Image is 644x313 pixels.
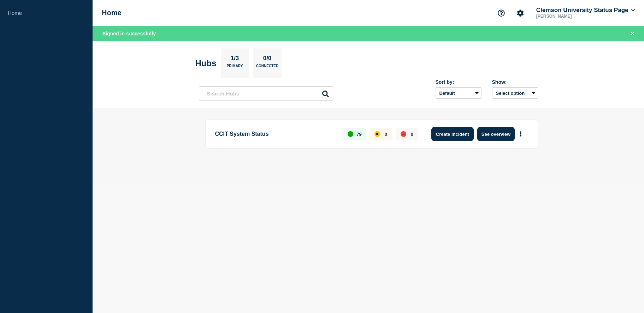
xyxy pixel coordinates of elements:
[436,87,481,99] select: Sort by
[385,132,387,137] p: 0
[195,58,217,68] h2: Hubs
[431,127,474,141] button: Create incident
[411,132,413,137] p: 0
[401,131,406,137] div: down
[535,14,608,19] p: [PERSON_NAME]
[215,127,336,141] p: CCIT System Status
[260,55,274,64] p: 0/0
[535,7,636,14] button: Clemson University Status Page
[227,64,243,71] p: Primary
[436,79,481,85] div: Sort by:
[356,132,361,137] p: 79
[102,9,122,17] h1: Home
[628,30,637,38] button: Close banner
[516,128,525,141] button: More actions
[374,131,380,137] div: affected
[228,55,242,64] p: 1/3
[477,127,515,141] button: See overview
[513,6,528,21] button: Account settings
[199,86,333,101] input: Search Hubs
[102,31,156,36] span: Signed in successfully
[348,131,353,137] div: up
[492,79,538,85] div: Show:
[256,64,278,71] p: Connected
[492,87,538,99] button: Select option
[494,6,509,21] button: Support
